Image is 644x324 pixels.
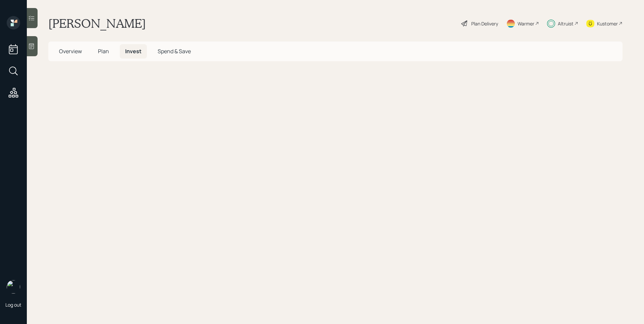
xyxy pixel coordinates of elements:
img: james-distasi-headshot.png [7,280,20,294]
div: Altruist [558,20,574,27]
span: Overview [59,48,82,55]
span: Invest [125,48,142,55]
div: Plan Delivery [471,20,498,27]
span: Spend & Save [158,48,191,55]
div: Log out [5,302,21,308]
div: Warmer [518,20,534,27]
span: Plan [98,48,109,55]
div: Kustomer [597,20,618,27]
h1: [PERSON_NAME] [48,16,146,31]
